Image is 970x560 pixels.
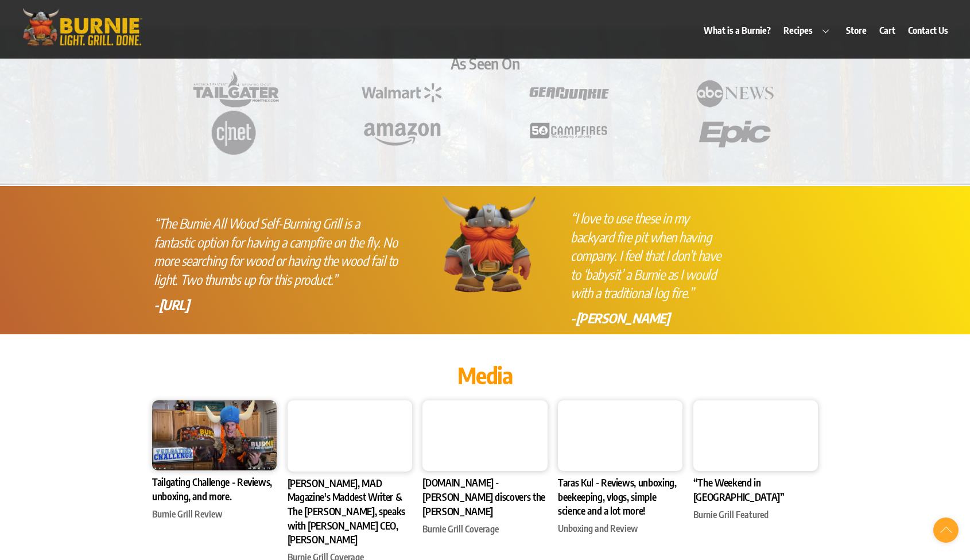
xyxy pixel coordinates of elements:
[288,400,412,471] img: Dick DeBartolo, MAD Magazine's Maddest Writer & The Giz Wiz, speaks with Burnie CEO, Carl Spadaro
[451,54,520,73] strong: As Seen On
[187,108,284,157] img: cnet
[152,400,277,470] img: Tailgating Challenge - Reviews, unboxing, and more.
[437,196,539,295] img: burniegrill.com-burnie_guy_logo-20201028
[152,507,277,522] div: Burnie Grill Review
[686,113,783,152] img: epic
[192,69,280,108] img: tailgate
[152,476,272,503] a: Tailgating Challenge - Reviews, unboxing, and more.
[778,17,839,44] a: Recipes
[571,209,728,302] h3: “I love to use these in my backyard fire pit when having company. I feel that I don’t have to ‘ba...
[693,400,818,471] img: “The Weekend in Jacksonville”
[422,400,547,471] img: TheFitRV.com - James discovers the Burnie Grill
[840,17,872,44] a: Store
[699,17,777,44] a: What is a Burnie?
[154,214,398,289] h3: “The Burnie All Wood Self-Burning Grill is a fantastic option for having a campfire on the fly. N...
[693,507,818,522] div: Burnie Grill Featured
[422,522,547,536] div: Burnie Grill Coverage
[422,476,545,517] a: [DOMAIN_NAME] - [PERSON_NAME] discovers the [PERSON_NAME]
[16,33,148,52] a: Burnie Grill
[520,113,617,152] img: 50-campfires
[154,296,189,313] strong: -[URL]
[558,400,682,471] img: Taras Kul - Reviews, unboxing, beekeeping, vlogs, simple science and a lot more!
[520,74,617,113] img: gearjunkie
[558,476,676,517] a: Taras Kul - Reviews, unboxing, beekeeping, vlogs, simple science and a lot more!
[874,17,901,44] a: Cart
[457,361,513,389] span: Media
[693,476,785,503] a: “The Weekend in [GEOGRAPHIC_DATA]”
[903,17,954,44] a: Contact Us
[288,477,405,546] a: [PERSON_NAME], MAD Magazine's Maddest Writer & The [PERSON_NAME], speaks with [PERSON_NAME] CEO, ...
[686,74,783,113] img: abc-news
[558,521,682,536] div: Unboxing and Review
[354,113,451,152] img: amazon
[571,310,670,326] strong: -[PERSON_NAME]
[16,6,148,49] img: burniegrill.com-logo-high-res-2020110_500px
[354,74,451,113] img: wmt_logo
